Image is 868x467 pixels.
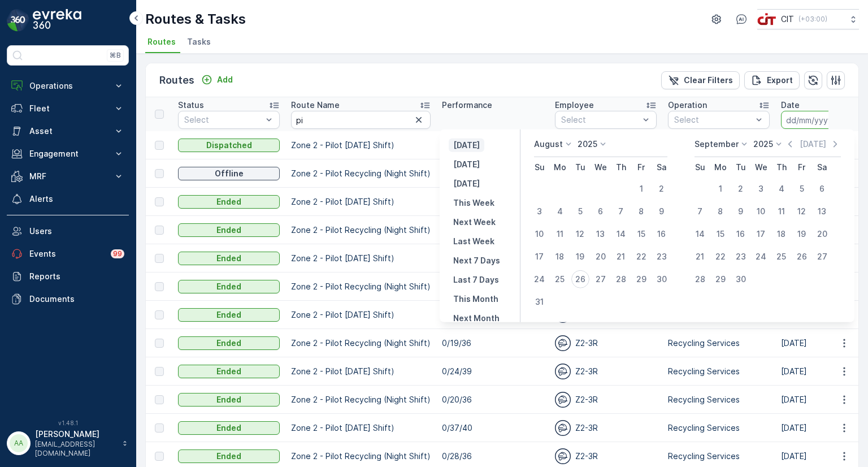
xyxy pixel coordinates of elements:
th: Wednesday [591,157,611,178]
div: Toggle Row Selected [155,310,164,319]
div: 7 [612,202,630,220]
button: Yesterday [449,139,484,152]
td: Zone 2 - Pilot Recycling (Night Shift) [285,216,436,244]
div: 23 [653,248,671,266]
div: 6 [813,180,831,198]
div: 6 [592,202,610,220]
div: 9 [732,202,750,220]
p: Ended [216,451,241,462]
button: Fleet [7,97,129,120]
p: Reports [29,271,124,282]
img: svg%3e [555,448,571,464]
div: 12 [793,202,811,220]
p: Last 7 Days [453,274,499,286]
div: Z2-3R [555,448,657,464]
button: Next Week [449,215,500,229]
div: 12 [571,225,589,243]
p: [PERSON_NAME] [35,429,116,440]
p: Routes & Tasks [145,10,246,28]
td: 0/18/37 [436,188,549,216]
div: 9 [653,202,671,220]
div: 22 [632,248,650,266]
div: 21 [612,248,630,266]
button: Ended [178,308,280,322]
p: September [695,139,739,150]
td: Zone 2 - Pilot [DATE] Shift) [285,131,436,159]
p: Performance [442,100,492,111]
p: ( +03:00 ) [798,15,827,24]
div: 20 [813,225,831,243]
button: Ended [178,252,280,265]
td: Zone 2 - Pilot Recycling (Night Shift) [285,329,436,357]
div: 21 [691,248,709,266]
div: Z2-3R [555,420,657,436]
p: Ended [216,281,241,292]
td: Zone 2 - Pilot Recycling (Night Shift) [285,386,436,414]
button: Offline [178,167,280,180]
p: Add [217,74,233,85]
div: 3 [531,202,549,220]
p: Documents [29,293,124,305]
div: 11 [772,202,791,220]
div: Toggle Row Selected [155,282,164,291]
div: 10 [752,202,770,220]
td: 0/33/41 [436,301,549,329]
p: This Month [453,293,498,305]
td: Zone 2 - Pilot [DATE] Shift) [285,188,436,216]
p: Next Month [453,313,500,324]
div: 14 [612,225,630,243]
th: Tuesday [731,157,751,178]
button: MRF [7,165,129,188]
p: Ended [216,338,241,349]
button: Last Week [449,235,499,248]
div: 30 [732,270,750,288]
td: 0/24/39 [436,357,549,386]
div: 16 [732,225,750,243]
td: 0/20/36 [436,386,549,414]
p: Route Name [291,100,340,111]
p: Ended [216,366,241,377]
td: Zone 2 - Pilot [DATE] Shift) [285,414,436,442]
div: 16 [653,225,671,243]
div: 5 [793,180,811,198]
p: [DATE] [453,140,480,151]
div: 17 [752,225,770,243]
p: Alerts [29,193,124,205]
div: 10 [531,225,549,243]
div: Toggle Row Selected [155,395,164,404]
p: Ended [216,253,241,264]
div: 4 [551,202,569,220]
th: Friday [631,157,652,178]
p: [DATE] [453,178,480,189]
button: This Week [449,196,499,210]
div: 27 [813,248,831,266]
p: Engagement [29,148,106,159]
td: Zone 2 - Pilot [DATE] Shift) [285,301,436,329]
div: 26 [793,248,811,266]
div: 1 [632,180,650,198]
button: Ended [178,223,280,237]
div: Toggle Row Selected [155,423,164,433]
button: Next Month [449,312,504,325]
div: 14 [691,225,709,243]
td: Recycling Services [662,386,775,414]
button: Today [449,158,484,171]
th: Thursday [611,157,631,178]
button: Operations [7,75,129,97]
div: 28 [612,270,630,288]
td: Recycling Services [662,414,775,442]
div: 2 [732,180,750,198]
p: Ended [216,224,241,236]
div: Toggle Row Selected [155,452,164,461]
p: August [534,139,563,150]
img: logo_dark-DEwI_e13.png [33,9,81,32]
p: Events [29,248,104,260]
th: Tuesday [570,157,591,178]
div: 17 [531,248,549,266]
div: AA [10,434,28,452]
p: Dispatched [206,140,252,151]
div: Toggle Row Selected [155,141,164,150]
img: svg%3e [555,392,571,408]
div: 1 [711,180,730,198]
p: CIT [781,14,794,25]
